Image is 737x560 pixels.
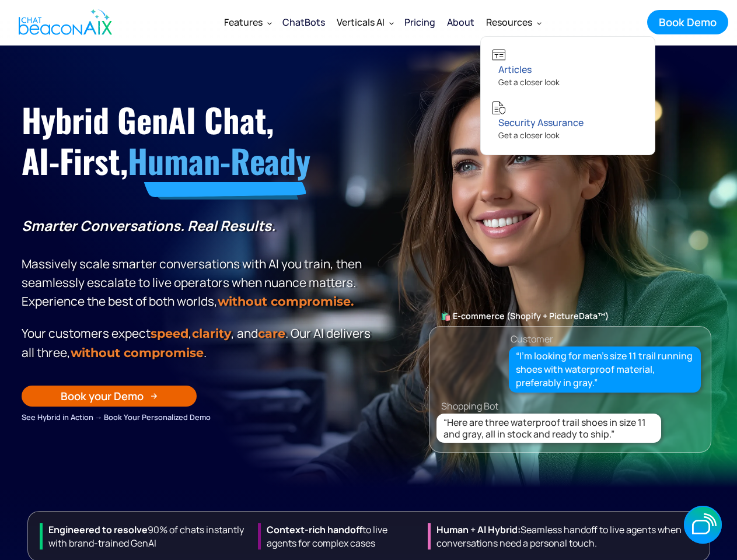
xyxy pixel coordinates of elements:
[404,14,435,30] div: Pricing
[218,8,277,36] div: Features
[498,131,584,143] div: Get a closer look
[71,345,204,360] span: without compromise
[498,114,584,131] div: Security Assurance
[480,8,546,36] div: Resources
[22,216,375,311] p: Massively scale smarter conversations with AI you train, then seamlessly escalate to live operato...
[659,15,717,30] div: Book Demo
[277,7,331,37] a: ChatBots
[258,523,418,549] div: to live agents for complex cases
[9,2,118,43] a: home
[429,308,711,324] div: 🛍️ E-commerce (Shopify + PictureData™)
[647,10,728,34] a: Book Demo
[218,294,354,309] strong: without compromise.
[267,523,362,536] strong: Context-rich handoff
[487,96,649,149] a: Security AssuranceGet a closer look
[224,14,263,30] div: Features
[22,216,275,235] strong: Smarter Conversations. Real Results.
[48,523,148,536] strong: Engineered to resolve
[337,14,385,30] div: Verticals AI
[447,14,474,30] div: About
[389,20,394,25] img: Dropdown
[22,99,375,181] h1: Hybrid GenAI Chat, AI-First,
[128,136,310,184] span: Human-Ready
[258,326,285,341] span: care
[40,523,249,549] div: 90% of chats instantly with brand-trained GenAI
[480,36,655,155] nav: Resources
[192,326,231,341] span: clarity
[61,388,144,404] div: Book your Demo
[486,14,532,30] div: Resources
[267,20,272,25] img: Dropdown
[399,7,441,37] a: Pricing
[151,326,188,341] strong: speed
[22,324,375,362] p: Your customers expect , , and . Our Al delivers all three, .
[331,8,399,36] div: Verticals AI
[436,523,521,536] strong: Human + Al Hybrid:
[441,7,480,37] a: About
[516,349,694,390] div: “I’m looking for men’s size 11 trail running shoes with waterproof material, preferably in gray.”
[511,331,553,347] div: Customer
[282,14,325,30] div: ChatBots
[22,411,375,423] div: See Hybrid in Action → Book Your Personalized Demo
[487,43,649,96] a: ArticlesGet a closer look
[498,61,560,78] div: Articles
[22,386,197,407] a: Book your Demo
[537,20,542,25] img: Dropdown
[498,78,560,90] div: Get a closer look
[151,393,158,400] img: Arrow
[428,523,704,549] div: Seamless handoff to live agents when conversations need a personal touch.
